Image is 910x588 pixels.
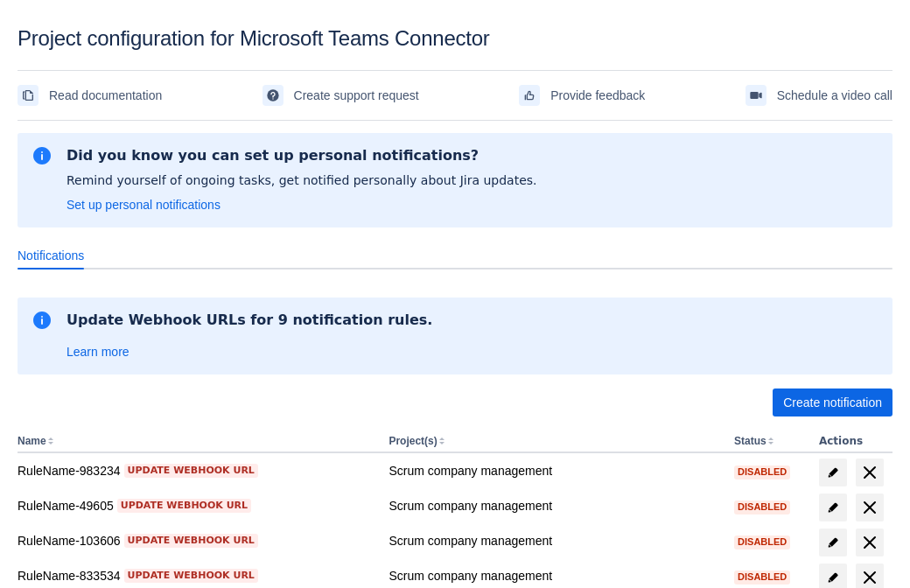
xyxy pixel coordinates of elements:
div: RuleName-49605 [17,497,374,514]
p: Remind yourself of ongoing tasks, get notified personally about Jira updates. [66,171,537,189]
div: Scrum company management [388,462,720,479]
a: Schedule a video call [745,81,892,109]
span: edit [826,535,840,549]
button: Project(s) [388,435,437,447]
span: documentation [21,88,35,102]
span: Disabled [734,502,790,512]
h2: Update Webhook URLs for 9 notification rules. [66,311,432,329]
span: Update webhook URL [128,534,255,548]
span: Disabled [734,572,790,582]
span: feedback [522,88,536,102]
div: Scrum company management [388,497,720,514]
div: RuleName-983234 [17,462,374,479]
div: Project configuration for Microsoft Teams Connector [17,26,892,51]
div: RuleName-833534 [17,567,374,584]
span: Read documentation [49,81,162,109]
th: Actions [812,430,892,453]
a: Learn more [66,343,129,360]
span: Provide feedback [550,81,645,109]
h2: Did you know you can set up personal notifications? [66,147,537,164]
a: Create support request [262,81,419,109]
div: Scrum company management [388,532,720,549]
span: information [31,145,52,166]
button: Status [734,435,766,447]
span: Update webhook URL [128,464,255,478]
div: Scrum company management [388,567,720,584]
span: Create notification [783,388,882,416]
span: Update webhook URL [121,499,248,513]
span: videoCall [749,88,763,102]
span: Create support request [294,81,419,109]
span: support [266,88,280,102]
span: edit [826,570,840,584]
span: delete [859,567,880,588]
span: edit [826,500,840,514]
span: information [31,310,52,331]
span: delete [859,497,880,518]
span: Update webhook URL [128,569,255,583]
div: RuleName-103606 [17,532,374,549]
span: Notifications [17,247,84,264]
span: Schedule a video call [777,81,892,109]
button: Create notification [773,388,892,416]
span: Disabled [734,537,790,547]
a: Read documentation [17,81,162,109]
span: delete [859,462,880,483]
span: delete [859,532,880,553]
button: Name [17,435,46,447]
a: Provide feedback [519,81,645,109]
a: Set up personal notifications [66,196,220,213]
span: edit [826,465,840,479]
span: Disabled [734,467,790,477]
